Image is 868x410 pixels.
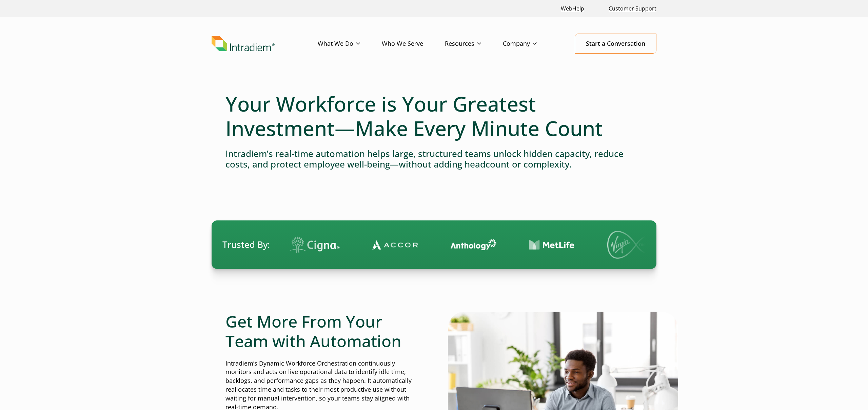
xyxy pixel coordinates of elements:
[318,34,382,54] a: What We Do
[529,240,575,250] img: Contact Center Automation MetLife Logo
[445,34,503,54] a: Resources
[225,149,643,170] h4: Intradiem’s real-time automation helps large, structured teams unlock hidden capacity, reduce cos...
[558,1,587,16] a: Link opens in a new window
[503,34,558,54] a: Company
[606,1,659,16] a: Customer Support
[607,231,655,259] img: Virgin Media logo.
[225,92,643,140] h1: Your Workforce is Your Greatest Investment—Make Every Minute Count
[575,34,656,54] a: Start a Conversation
[222,238,270,251] span: Trusted By:
[212,36,275,52] img: Intradiem
[372,240,418,250] img: Contact Center Automation Accor Logo
[225,312,420,351] h2: Get More From Your Team with Automation
[212,36,318,52] a: Link to homepage of Intradiem
[382,34,445,54] a: Who We Serve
